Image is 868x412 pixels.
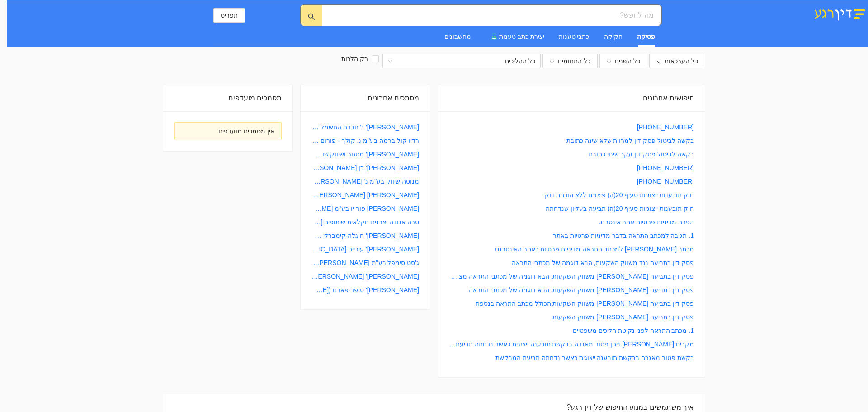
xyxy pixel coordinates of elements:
a: בקשת פטור מאגרה בבקשת תובענה ייצוגית כאשר נדחתה תביעת המבקשת [495,353,694,363]
span: יצירת כתב טענות [499,33,544,40]
a: [PERSON_NAME] פור יו בע"מ [PERSON_NAME]' נ' א. ב. א. [PERSON_NAME] חברה לניהול ואחזקות בע"מ [PERS... [311,204,419,213]
a: מנוסה שיווק בע"מ נ' [PERSON_NAME] [311,176,419,186]
a: פסק דין בתביעה [PERSON_NAME] משווק השקעות הכולל מכתב התראה בנספח [476,298,694,308]
a: [PERSON_NAME]' חוגלה-קימברלי שיווק בע"מ [311,231,419,241]
a: הפרת מדיניות פרטיות אתר אינטרנט [598,217,694,227]
span: כל השנים [615,56,640,66]
input: מה לחפש? [336,9,654,21]
a: פסק דין בתביעה [PERSON_NAME] משווק השקעות [552,312,694,322]
div: אין מסמכים מועדפים [181,126,274,136]
button: כל התחומיםdown [542,54,598,68]
span: תפריט [221,10,238,20]
span: down [656,60,661,64]
div: חקיקה [604,32,623,42]
div: כתבי טענות [559,32,590,42]
div: מסמכים מועדפים [174,85,282,111]
a: [PERSON_NAME] [PERSON_NAME].מ.ח.ל. חברה לבניה 1992 בע"מ [311,190,419,200]
a: 1. מכתב התראה לפני נקיטת הליכים משפטיים [573,326,694,336]
a: [PERSON_NAME]' מסחר ושיווק שוק 360 בע"מ [PERSON_NAME]' [311,149,419,159]
div: מסמכים אחרונים [311,85,419,111]
a: חוק תובענות ייצוגיות סעיף 20(ה) תביעה בעליון שנדחתה [546,204,694,213]
a: רדיו קול ברמה בע"מ נ. קולך - פורום נשים [DEMOGRAPHIC_DATA] [311,136,419,146]
a: מכתב [PERSON_NAME] למכתב התראה מדיניות פרטיות באתר האינטרנט [495,244,694,254]
div: פסיקה [637,32,655,42]
span: כל התחומים [558,56,590,66]
span: כל הערכאות [665,56,698,66]
button: כל השניםdown [599,54,647,68]
a: ג'סט סימפל בע"מ [PERSON_NAME]' נ' מדינת [PERSON_NAME]' [311,258,419,268]
span: search [308,13,315,20]
a: טרה אגודה יצרנית חקלאית שיתופית [PERSON_NAME] [311,217,419,227]
span: רק הלכות [338,54,372,64]
button: search [301,5,322,26]
a: [PERSON_NAME]' נ' חברת החשמל לישראל בעמ [PERSON_NAME]' [311,122,419,132]
a: מקרים [PERSON_NAME] ניתן פטור מאגרה בבקשת תובענה ייצוגית כאשר נדחתה תביעת המבקשת [449,339,694,349]
a: [PHONE_NUMBER] [637,176,694,186]
button: תפריט [213,8,245,23]
div: מחשבונים [444,32,471,42]
a: [PERSON_NAME]' סופר-פארם ([PERSON_NAME]) בע"מ [311,285,419,295]
span: down [607,60,611,64]
a: [PHONE_NUMBER] [637,122,694,132]
a: 1. תגובה למכתב התראה בדבר מדיניות פרטיות באתר [553,231,694,241]
img: דין רגע [811,6,868,21]
span: down [550,60,554,64]
a: [PERSON_NAME]' [PERSON_NAME] בעמ [311,271,419,281]
a: פסק דין בתביעה [PERSON_NAME] משווק השקעות, הבא דוגמה של מכתבי התראה מצורפים [449,271,694,281]
a: [PERSON_NAME]' בן [PERSON_NAME] [311,163,419,173]
span: experiment [491,33,497,40]
div: חיפושים אחרונים [449,85,694,111]
a: חוק תובענות ייצוגיות סעיף 20(ה) פיצויים ללא הוכחת נזק [545,190,694,200]
a: בקשה לביטול פסק דין למרוות שלא שינה כתובת [566,136,694,146]
a: [PHONE_NUMBER] [637,163,694,173]
a: פסק דין בתביעה [PERSON_NAME] משווק השקעות, הבא דוגמה של מכתבי התראה [469,285,694,295]
a: בקשה לביטול פסק דין עקב שינוי כתובת [589,149,694,159]
a: [PERSON_NAME]' עיריית [GEOGRAPHIC_DATA] [311,244,419,254]
button: כל הערכאותdown [649,54,705,68]
a: פסק דין בתביעה נגד משווק השקעות, הבא דוגמה של מכתבי התראה [512,258,694,268]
